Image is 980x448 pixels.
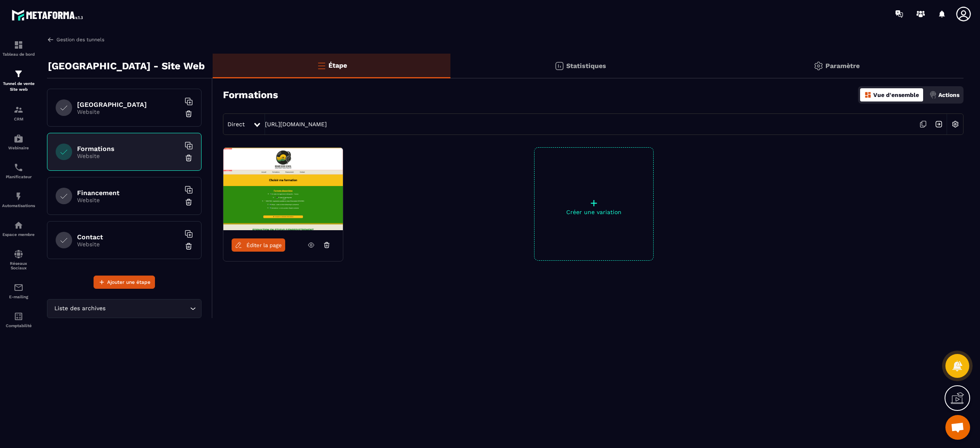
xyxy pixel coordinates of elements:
a: Éditer la page [232,238,285,252]
a: schedulerschedulerPlanificateur [2,156,35,185]
a: formationformationTableau de bord [2,34,35,63]
p: CRM [2,117,35,121]
img: email [14,283,23,292]
p: Réseaux Sociaux [2,261,35,270]
h6: Contact [77,233,180,241]
img: trash [185,110,193,118]
a: automationsautomationsEspace membre [2,214,35,243]
a: formationformationCRM [2,99,35,127]
img: formation [14,105,23,115]
p: Planificateur [2,174,35,179]
img: actions.d6e523a2.png [929,91,937,99]
p: Tableau de bord [2,52,35,57]
p: Website [77,108,180,115]
p: Statistiques [566,62,606,70]
p: Website [77,197,180,203]
img: automations [14,220,23,230]
p: Tunnel de vente Site web [2,81,35,92]
div: Search for option [47,299,202,318]
img: dashboard-orange.40269519.svg [864,91,872,99]
span: Éditer la page [246,242,282,248]
img: trash [185,198,193,206]
h6: [GEOGRAPHIC_DATA] [77,101,180,108]
p: Website [77,153,180,159]
p: Étape [328,61,347,69]
span: Ajouter une étape [107,278,150,286]
img: scheduler [14,163,23,172]
img: arrow [47,36,54,43]
p: Créer une variation [535,209,653,215]
p: Espace membre [2,232,35,237]
a: automationsautomationsAutomatisations [2,185,35,214]
img: setting-w.858f3a88.svg [947,116,963,132]
p: E-mailing [2,295,35,299]
a: Gestion des tunnels [47,36,104,43]
p: + [535,197,653,209]
img: social-network [14,249,23,259]
img: trash [185,242,193,250]
img: formation [14,69,23,79]
img: automations [14,191,23,201]
img: stats.20deebd0.svg [554,61,564,71]
img: arrow-next.bcc2205e.svg [931,116,947,132]
p: Actions [938,92,959,98]
button: Ajouter une étape [94,276,155,289]
input: Search for option [107,304,188,313]
span: Liste des archives [52,304,107,313]
a: [URL][DOMAIN_NAME] [265,121,327,127]
div: Ouvrir le chat [945,415,970,440]
img: image [223,148,343,230]
img: accountant [14,311,23,321]
a: accountantaccountantComptabilité [2,305,35,334]
p: Website [77,241,180,248]
span: Direct [227,121,245,127]
h6: Financement [77,189,180,197]
p: Vue d'ensemble [873,92,919,98]
img: bars-o.4a397970.svg [317,61,326,71]
h6: Formations [77,145,180,153]
a: emailemailE-mailing [2,276,35,305]
img: logo [12,7,86,23]
img: trash [185,154,193,162]
p: Paramètre [825,62,860,70]
p: Comptabilité [2,323,35,328]
p: Webinaire [2,146,35,150]
img: formation [14,40,23,50]
a: automationsautomationsWebinaire [2,127,35,156]
img: automations [14,134,23,144]
p: Automatisations [2,203,35,208]
h3: Formations [223,89,278,101]
img: setting-gr.5f69749f.svg [814,61,823,71]
p: [GEOGRAPHIC_DATA] - Site Web [48,58,205,74]
a: formationformationTunnel de vente Site web [2,63,35,99]
a: social-networksocial-networkRéseaux Sociaux [2,243,35,276]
